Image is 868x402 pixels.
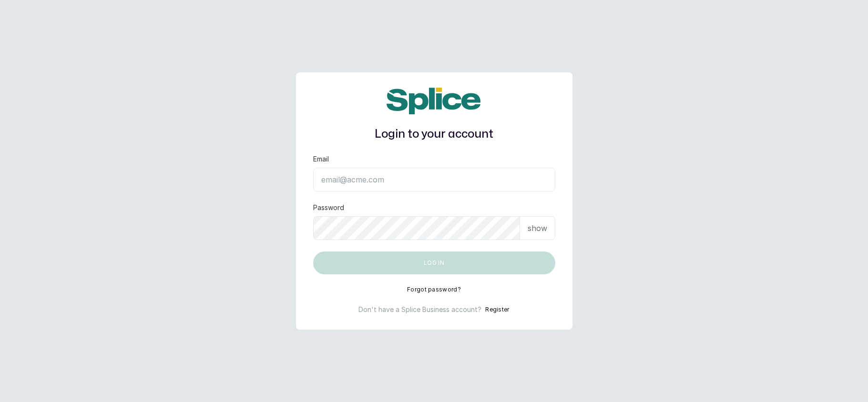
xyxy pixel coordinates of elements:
[313,251,555,274] button: Log in
[358,305,481,314] p: Don't have a Splice Business account?
[528,222,547,234] p: show
[313,168,555,191] input: email@acme.com
[407,286,461,293] button: Forgot password?
[485,305,509,314] button: Register
[313,126,555,143] h1: Login to your account
[313,203,344,212] label: Password
[313,154,329,164] label: Email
